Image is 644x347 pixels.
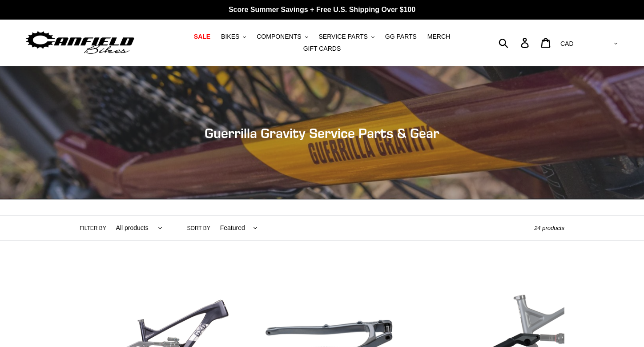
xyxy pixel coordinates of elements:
span: GG PARTS [385,33,417,40]
a: GIFT CARDS [299,43,346,55]
a: GG PARTS [381,31,421,43]
button: COMPONENTS [252,31,312,43]
span: SALE [194,33,210,40]
a: SALE [189,31,215,43]
span: Guerrilla Gravity Service Parts & Gear [205,125,439,141]
a: MERCH [423,31,455,43]
span: 24 products [534,225,564,231]
label: Sort by [187,224,210,232]
span: BIKES [221,33,239,40]
input: Search [503,33,526,52]
label: Filter by [80,224,106,232]
span: MERCH [427,33,450,40]
img: Canfield Bikes [24,29,136,57]
button: BIKES [217,31,250,43]
span: SERVICE PARTS [318,33,367,40]
button: SERVICE PARTS [314,31,378,43]
span: COMPONENTS [257,33,301,40]
span: GIFT CARDS [303,45,341,52]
